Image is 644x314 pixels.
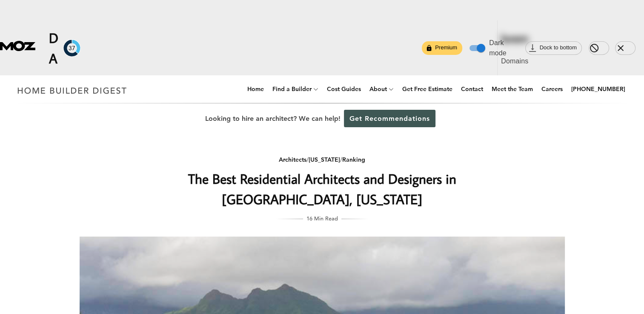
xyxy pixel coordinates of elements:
[152,168,492,209] h1: The Best Residential Architects and Designers in [GEOGRAPHIC_DATA], [US_STATE]
[615,41,635,55] div: Close toolbar
[49,28,58,69] h1: DA
[525,41,582,55] div: Dock to bottom
[14,82,131,99] img: Home Builder Digest
[589,41,609,55] div: Hide MozBar on this domain
[306,214,338,223] span: 16 Min Read
[458,75,487,103] a: Contact
[535,43,581,53] span: Dock to bottom
[489,38,518,58] span: Dark mode
[342,156,365,163] a: Ranking
[568,75,629,103] a: [PHONE_NUMBER]
[269,75,312,103] a: Find a Builder
[538,75,566,103] a: Careers
[49,28,83,69] div: Predicts a root domain's ranking potential relative to the domains in our index.
[589,43,599,53] svg: Hide MozBar on this domain
[399,75,456,103] a: Get Free Estimate
[488,75,536,103] a: Meet the Team
[615,43,626,53] svg: Close toolbar
[323,75,364,103] a: Cost Guides
[152,154,492,165] div: / /
[69,44,75,52] text: 37
[366,75,387,103] a: About
[279,156,306,163] a: Architects
[344,110,435,127] a: Get Recommendations
[309,156,340,163] a: [US_STATE]
[244,75,267,103] a: Home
